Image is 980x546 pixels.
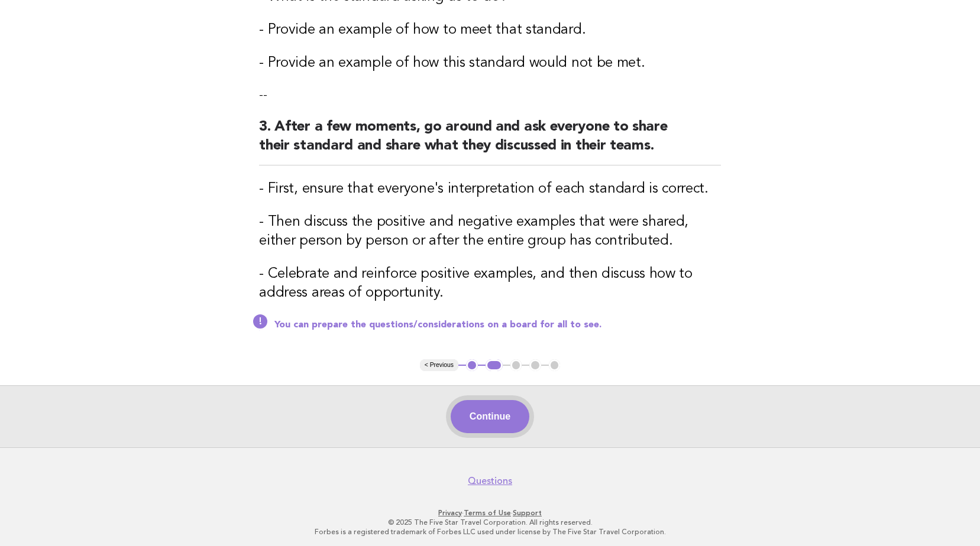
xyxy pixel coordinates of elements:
button: Continue [451,400,529,433]
button: < Previous [420,359,458,371]
p: Forbes is a registered trademark of Forbes LLC used under license by The Five Star Travel Corpora... [128,527,852,537]
a: Terms of Use [464,509,511,517]
h3: - Provide an example of how to meet that standard. [259,21,721,40]
h3: - First, ensure that everyone's interpretation of each standard is correct. [259,180,721,199]
h3: - Then discuss the positive and negative examples that were shared, either person by person or af... [259,213,721,251]
p: -- [259,87,721,103]
h2: 3. After a few moments, go around and ask everyone to share their standard and share what they di... [259,118,721,165]
a: Privacy [438,509,462,517]
p: You can prepare the questions/considerations on a board for all to see. [274,319,721,331]
button: 2 [486,359,503,371]
p: · · [128,508,852,518]
a: Support [513,509,542,517]
h3: - Provide an example of how this standard would not be met. [259,54,721,73]
p: © 2025 The Five Star Travel Corporation. All rights reserved. [128,518,852,527]
button: 1 [466,359,478,371]
h3: - Celebrate and reinforce positive examples, and then discuss how to address areas of opportunity. [259,265,721,303]
a: Questions [468,475,512,487]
